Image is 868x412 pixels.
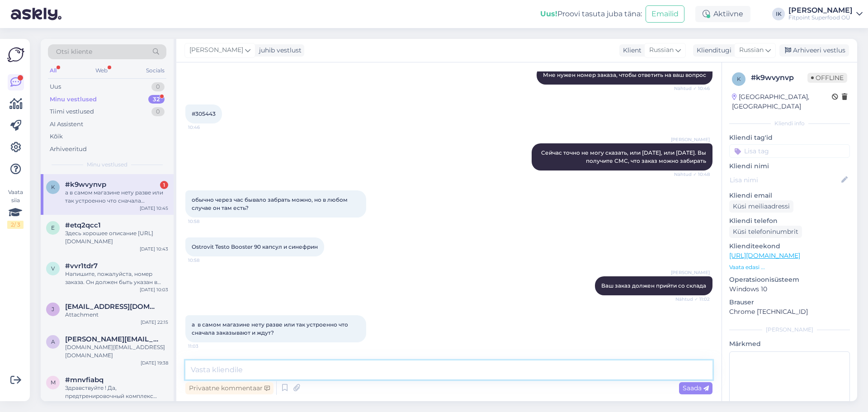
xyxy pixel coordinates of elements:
[141,400,168,407] div: [DATE] 18:37
[788,7,853,14] div: [PERSON_NAME]
[148,95,165,104] div: 32
[729,307,850,317] p: Chrome [TECHNICAL_ID]
[65,311,168,319] div: Attachment
[675,296,710,303] span: Nähtud ✓ 11:02
[807,73,847,83] span: Offline
[543,71,706,78] span: Мне нужен номер заказа, чтобы ответить на ваш вопрос
[683,384,709,392] span: Saada
[192,196,349,211] span: обычно через час бывало забрать можно, но в любом случае он там есть?
[739,45,764,55] span: Russian
[51,338,55,345] span: a
[729,226,802,238] div: Küsi telefoninumbrit
[144,65,166,76] div: Socials
[192,321,349,336] span: а в самом магазине нету разве или так устроенно что сначала заказывают и ждут?
[729,326,850,334] div: [PERSON_NAME]
[255,46,302,55] div: juhib vestlust
[65,229,168,246] div: Здесь хорошее описание [URL][DOMAIN_NAME]
[151,107,165,116] div: 0
[671,269,710,276] span: [PERSON_NAME]
[141,360,168,366] div: [DATE] 19:38
[7,188,24,229] div: Vaata siia
[729,339,850,349] p: Märkmed
[50,145,87,154] div: Arhiveeritud
[695,6,750,22] div: Aktiivne
[65,180,106,189] span: #k9wvynvp
[729,242,850,251] p: Klienditeekond
[729,263,850,271] p: Vaata edasi ...
[540,9,557,18] b: Uus!
[65,343,168,360] div: [DOMAIN_NAME][EMAIL_ADDRESS][DOMAIN_NAME]
[674,171,710,178] span: Nähtud ✓ 10:48
[50,107,94,116] div: Tiimi vestlused
[779,44,849,57] div: Arhiveeri vestlus
[693,46,731,55] div: Klienditugi
[541,149,708,164] span: Сейчас точно не могу сказать, или [DATE], или [DATE]. Вы получите СМС, что заказ можно забирать
[732,92,832,111] div: [GEOGRAPHIC_DATA], [GEOGRAPHIC_DATA]
[751,72,807,83] div: # k9wvynvp
[729,284,850,294] p: Windows 10
[729,216,850,226] p: Kliendi telefon
[192,110,216,117] span: #305443
[649,45,674,55] span: Russian
[729,251,800,260] a: [URL][DOMAIN_NAME]
[188,218,222,225] span: 10:58
[729,133,850,142] p: Kliendi tag'id
[141,319,168,326] div: [DATE] 22:15
[188,343,222,350] span: 11:03
[7,221,24,229] div: 2 / 3
[188,124,222,131] span: 10:46
[737,76,741,82] span: k
[540,9,642,19] div: Proovi tasuta juba täna:
[601,282,706,289] span: Ваш заказ должен прийти со склада
[730,175,840,185] input: Lisa nimi
[674,85,710,92] span: Nähtud ✓ 10:46
[50,120,83,129] div: AI Assistent
[50,132,63,141] div: Kõik
[788,14,853,21] div: Fitpoint Superfood OÜ
[65,262,98,270] span: #vvr1tdr7
[87,161,127,169] span: Minu vestlused
[65,270,168,286] div: Напишите, пожалуйста, номер заказа. Он должен быть указан в платежном пояснении
[160,181,168,189] div: 1
[729,191,850,200] p: Kliendi email
[729,161,850,171] p: Kliendi nimi
[51,184,55,190] span: k
[729,119,850,128] div: Kliendi info
[50,95,97,104] div: Minu vestlused
[646,5,684,23] button: Emailid
[140,286,168,293] div: [DATE] 10:03
[65,303,159,311] span: juchika@list.ru
[729,275,850,284] p: Operatsioonisüsteem
[185,382,274,394] div: Privaatne kommentaar
[48,65,58,76] div: All
[94,65,109,76] div: Web
[52,306,54,313] span: j
[188,257,222,264] span: 10:58
[50,82,61,91] div: Uus
[192,243,318,250] span: Ostrovit Testo Booster 90 капсул и синефрин
[65,221,101,229] span: #etq2qcc1
[788,7,863,21] a: [PERSON_NAME]Fitpoint Superfood OÜ
[51,379,56,386] span: m
[619,46,642,55] div: Klient
[65,335,159,343] span: artur.rihhard@gmai.com
[772,8,785,20] div: IK
[56,47,92,57] span: Otsi kliente
[140,246,168,252] div: [DATE] 10:43
[151,82,165,91] div: 0
[671,136,710,143] span: [PERSON_NAME]
[65,384,168,400] div: Здравствуйте ! Да, предтренировочный комплекс Jack3d содержит экстракт герани как часть стимулято...
[51,265,55,272] span: v
[7,46,24,63] img: Askly Logo
[729,200,793,213] div: Küsi meiliaadressi
[51,224,55,231] span: e
[729,298,850,307] p: Brauser
[189,45,243,55] span: [PERSON_NAME]
[65,376,104,384] span: #mnvfiabq
[140,205,168,212] div: [DATE] 10:45
[65,189,168,205] div: а в самом магазине нету разве или так устроенно что сначала заказывают и ждут?
[729,144,850,158] input: Lisa tag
